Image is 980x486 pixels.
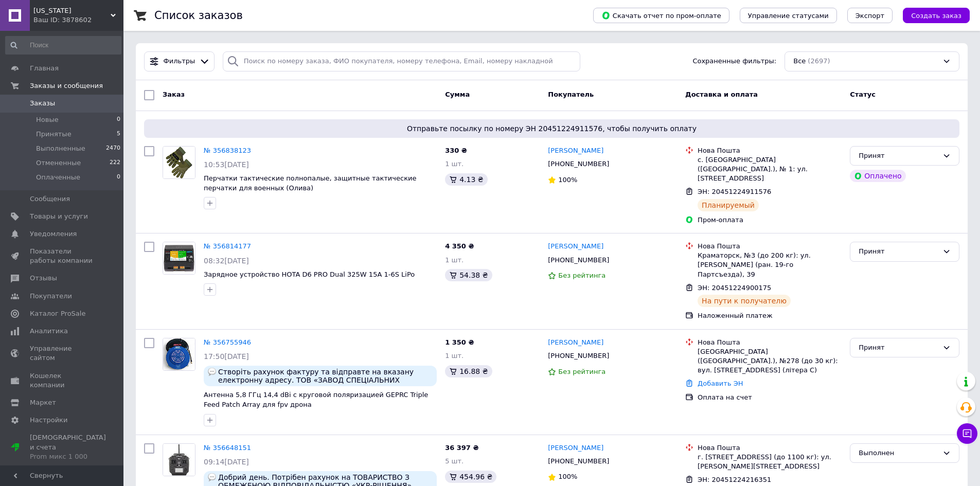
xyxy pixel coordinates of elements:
[445,160,464,168] span: 1 шт.
[154,9,243,22] h1: Список заказов
[548,91,594,98] span: Покупатель
[740,8,837,23] button: Управление статусами
[30,99,55,108] span: Заказы
[558,368,605,375] span: Без рейтинга
[30,212,88,221] span: Товары и услуги
[36,130,72,139] span: Принятые
[601,11,721,20] span: Скачать отчет по пром-оплате
[163,338,195,370] img: Фото товару
[204,242,251,250] a: № 356814177
[163,242,195,274] img: Фото товару
[5,36,121,55] input: Поиск
[698,215,842,225] div: Пром-оплата
[106,144,120,153] span: 2470
[36,173,80,182] span: Оплаченные
[445,352,464,359] span: 1 шт.
[893,11,970,19] a: Создать заказ
[208,473,216,481] img: :speech_balloon:
[36,158,81,168] span: Отмененные
[856,12,884,20] span: Экспорт
[445,457,464,465] span: 5 шт.
[204,271,415,278] a: Зарядное устройство HOTA D6 PRO Dual 325W 15A 1-6S LiPo
[698,188,771,195] span: ЭН: 20451224911576
[204,444,251,452] a: № 356648151
[163,146,195,179] a: Фото товару
[748,12,829,20] span: Управление статусами
[698,199,759,211] div: Планируемый
[903,8,970,23] button: Создать заказ
[445,471,496,483] div: 454.96 ₴
[30,309,85,318] span: Каталог ProSale
[148,123,955,134] span: Отправьте посылку по номеру ЭН 20451224911576, чтобы получить оплату
[445,269,492,281] div: 54.38 ₴
[36,144,85,153] span: Выполненные
[698,251,842,279] div: Краматорск, №3 (до 200 кг): ул. [PERSON_NAME] (ран. 19-го Партсъезда), 39
[698,284,771,292] span: ЭН: 20451224900175
[850,170,905,182] div: Оплачено
[548,146,603,156] a: [PERSON_NAME]
[208,368,216,376] img: :speech_balloon:
[698,242,842,251] div: Нова Пошта
[558,272,605,279] span: Без рейтинга
[204,160,249,169] span: 10:53[DATE]
[30,371,95,390] span: Кошелек компании
[558,176,577,184] span: 100%
[30,274,57,283] span: Отзывы
[163,147,195,178] img: Фото товару
[33,6,111,15] span: Montana
[164,57,195,66] span: Фильтры
[911,12,961,20] span: Создать заказ
[859,343,938,353] div: Принят
[698,338,842,347] div: Нова Пошта
[698,155,842,184] div: с. [GEOGRAPHIC_DATA] ([GEOGRAPHIC_DATA].), № 1: ул. [STREET_ADDRESS]
[204,352,249,361] span: 17:50[DATE]
[30,398,56,407] span: Маркет
[445,338,474,346] span: 1 350 ₴
[698,443,842,453] div: Нова Пошта
[204,174,416,192] a: Перчатки тактические полнопалые, защитные тактические перчатки для военных (Олива)
[30,229,77,239] span: Уведомления
[163,91,185,98] span: Заказ
[33,15,123,25] div: Ваш ID: 3878602
[548,242,603,251] a: [PERSON_NAME]
[163,242,195,275] a: Фото товару
[30,344,95,363] span: Управление сайтом
[593,8,729,23] button: Скачать отчет по пром-оплате
[546,349,611,363] div: [PHONE_NUMBER]
[445,147,467,154] span: 330 ₴
[204,338,251,346] a: № 356755946
[204,458,249,466] span: 09:14[DATE]
[698,476,771,483] span: ЭН: 20451224216351
[698,146,842,155] div: Нова Пошта
[163,444,195,476] img: Фото товару
[859,246,938,257] div: Принят
[859,151,938,161] div: Принят
[110,158,120,168] span: 222
[847,8,893,23] button: Экспорт
[204,391,428,408] a: Антенна 5,8 ГГц 14,4 dBi с круговой поляризацией GEPRC Triple Feed Patch Array для fpv дрона
[36,115,59,124] span: Новые
[163,338,195,371] a: Фото товару
[558,473,577,480] span: 100%
[850,91,876,98] span: Статус
[117,115,120,124] span: 0
[30,327,68,336] span: Аналитика
[698,347,842,375] div: [GEOGRAPHIC_DATA] ([GEOGRAPHIC_DATA].), №278 (до 30 кг): вул. [STREET_ADDRESS] (літера С)
[445,365,492,377] div: 16.88 ₴
[445,173,487,186] div: 4.13 ₴
[793,57,806,66] span: Все
[30,433,106,461] span: [DEMOGRAPHIC_DATA] и счета
[445,91,470,98] span: Сумма
[808,57,830,65] span: (2697)
[546,254,611,267] div: [PHONE_NUMBER]
[698,295,791,307] div: На пути к получателю
[859,448,938,459] div: Выполнен
[957,423,977,444] button: Чат с покупателем
[218,368,433,384] span: Створіть рахунок фактуру та відправте на вказану електронну адресу. ТОВ «ЗАВОД СПЕЦІАЛЬНИХ ВИРОБІ...
[117,173,120,182] span: 0
[546,157,611,171] div: [PHONE_NUMBER]
[445,444,478,452] span: 36 397 ₴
